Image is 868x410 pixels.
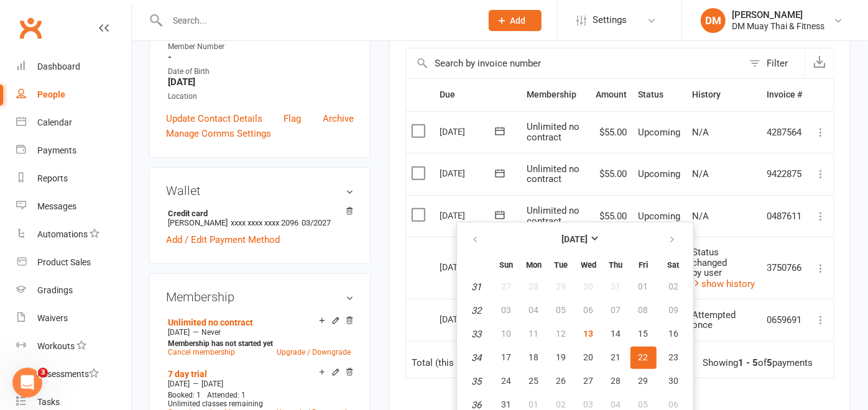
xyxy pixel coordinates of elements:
small: Friday [639,260,648,270]
button: 28 [603,370,629,393]
a: Archive [323,111,354,126]
div: Assessments [37,369,99,379]
small: Monday [526,260,542,270]
em: 35 [471,376,481,387]
span: 22 [639,352,649,362]
button: 17 [494,347,520,369]
button: 23 [658,347,690,369]
span: Unlimited no contract [527,163,579,185]
div: [DATE] [440,206,497,225]
small: Saturday [668,260,680,270]
div: [DATE] [440,163,497,183]
div: Workouts [37,341,75,351]
div: Date of Birth [168,66,354,78]
th: Invoice # [761,79,808,111]
span: 01 [529,399,539,409]
div: Member Number [168,41,354,53]
button: Filter [743,48,805,78]
button: 26 [548,370,575,393]
div: Total (this page only): of [412,358,583,368]
th: Amount [590,79,632,111]
a: Messages [16,193,131,221]
td: $55.00 [590,111,632,153]
strong: [DATE] [168,76,354,88]
span: 04 [611,399,621,409]
td: $55.00 [590,153,632,195]
div: Reports [37,173,68,183]
button: 24 [494,370,520,393]
span: Unlimited no contract [527,205,579,227]
a: Flag [284,111,302,126]
strong: - [168,52,354,63]
button: 18 [521,347,547,369]
div: Calendar [37,117,72,127]
button: 25 [521,370,547,393]
iframe: Intercom live chat [12,368,42,398]
span: 05 [639,399,649,409]
span: 28 [611,376,621,386]
div: People [37,89,65,99]
div: Filter [767,56,788,71]
div: [DATE] [440,309,497,329]
div: Tasks [37,397,60,407]
div: — [165,327,354,337]
td: 3750766 [761,237,808,299]
span: 25 [529,376,539,386]
th: History [686,79,761,111]
a: People [16,81,131,109]
span: 16 [668,329,678,339]
span: 24 [502,376,512,386]
a: Assessments [16,360,131,388]
div: [DATE] [440,257,497,276]
span: N/A [692,211,709,222]
span: Add [510,16,526,25]
span: 27 [584,376,594,386]
a: Upgrade / Downgrade [277,348,351,357]
td: 0659691 [761,299,808,341]
span: Upcoming [638,211,680,222]
span: 29 [639,376,649,386]
td: 9422875 [761,153,808,195]
button: 22 [630,347,657,369]
th: Membership [521,79,590,111]
span: N/A [692,168,709,180]
button: 13 [576,323,602,345]
th: Due [434,79,521,111]
span: N/A [692,127,709,138]
span: Upcoming [638,127,680,138]
a: Cancel membership [168,348,235,357]
span: 13 [584,329,594,339]
a: Product Sales [16,248,131,276]
a: Clubworx [15,12,46,43]
a: Add / Edit Payment Method [166,232,280,247]
button: 14 [603,323,629,345]
small: Tuesday [555,260,568,270]
span: [DATE] [201,380,223,388]
span: Unlimited no contract [527,121,579,143]
span: Settings [593,6,627,34]
div: [DATE] [440,122,497,141]
span: 21 [611,352,621,362]
a: Waivers [16,304,131,332]
div: Showing of payments [703,358,813,368]
span: 03 [584,399,594,409]
div: DM Muay Thai & Fitness [732,20,824,32]
div: DM [701,8,726,33]
button: 20 [576,347,602,369]
span: 03/2027 [302,218,331,227]
span: 26 [556,376,566,386]
div: Location [168,91,354,102]
span: Never [201,328,221,337]
strong: Membership has not started yet [168,339,273,348]
td: 0487611 [761,195,808,237]
button: Add [489,10,542,31]
span: [DATE] [168,380,190,388]
a: Payments [16,137,131,165]
span: 14 [611,329,621,339]
input: Search by invoice number [406,48,743,78]
span: 23 [668,352,678,362]
a: Calendar [16,109,131,137]
span: 31 [502,399,512,409]
em: 31 [471,281,481,293]
a: Update Contact Details [166,111,262,126]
